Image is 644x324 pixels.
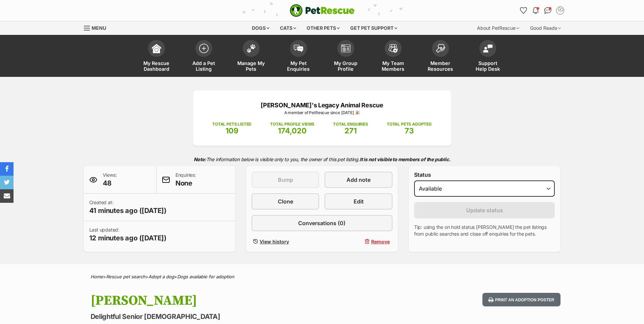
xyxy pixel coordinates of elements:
[302,21,344,35] div: Other pets
[331,60,361,72] span: My Group Profile
[387,121,432,127] p: TOTAL PETS ADOPTED
[345,21,402,35] div: Get pet support
[252,193,319,210] a: Clone
[278,126,307,135] span: 174,020
[89,199,167,215] p: Created at:
[518,5,566,16] ul: Account quick links
[84,21,111,34] a: Menu
[228,37,275,77] a: Manage My Pets
[294,45,303,52] img: pet-enquiries-icon-7e3ad2cf08bfb03b45e93fb7055b45f3efa6380592205ae92323e6603595dc1f.svg
[106,274,145,279] a: Rescue pet search
[533,7,538,14] img: notifications-46538b983faf8c2785f20acdc204bb7945ddae34d4c08c2a6579f10ce5e182be.svg
[252,237,319,246] a: View history
[275,21,301,35] div: Cats
[298,219,345,227] span: Conversations (0)
[483,44,493,52] img: help-desk-icon-fdf02630f3aa405de69fd3d07c3f3aa587a6932b1a1747fa1d2bba05be0121f9.svg
[148,274,174,279] a: Adopt a dog
[74,274,571,279] div: > > >
[436,44,445,53] img: member-resources-icon-8e73f808a243e03378d46382f2149f9095a855e16c252ad45f914b54edf8863c.svg
[378,60,408,72] span: My Team Members
[425,60,456,72] span: Member Resources
[270,121,314,127] p: TOTAL PROFILE VIEWS
[278,176,293,184] span: Bump
[212,121,252,127] p: TOTAL PETS LISTED
[180,37,228,77] a: Add a Pet Listing
[203,101,441,110] p: [PERSON_NAME]'s Legacy Animal Rescue
[544,7,551,14] img: chat-41dd97257d64d25036548639549fe6c8038ab92f7586957e7f3b1b290dea8141.svg
[530,5,541,16] button: Notifications
[175,172,196,188] p: Enquiries:
[341,44,351,52] img: group-profile-icon-3fa3cf56718a62981997c0bc7e787c4b2cf8bcc04b72c1350f741eb67cf2f40e.svg
[225,126,238,135] span: 109
[89,233,167,243] span: 12 minutes ago ([DATE])
[388,44,398,53] img: team-members-icon-5396bd8760b3fe7c0b43da4ab00e1e3bb1a5d9ba89233759b79545d2d3fc5d0d.svg
[557,7,564,14] img: Emma Perry profile pic
[360,156,451,162] strong: It is not visible to members of the public.
[246,44,256,53] img: manage-my-pets-icon-02211641906a0b7f246fdf0571729dbe1e7629f14944591b6c1af311fb30b64b.svg
[252,172,319,188] button: Bump
[283,60,314,72] span: My Pet Enquiries
[103,178,117,188] span: 48
[414,172,555,178] label: Status
[354,197,364,206] span: Edit
[466,206,503,214] span: Update status
[92,25,106,31] span: Menu
[555,5,566,16] button: My account
[84,152,560,166] p: The information below is visible only to you, the owner of this pet listing.
[417,37,464,77] a: Member Resources
[236,60,266,72] span: Manage My Pets
[194,156,206,162] strong: Note:
[333,121,368,127] p: TOTAL ENQUIRIES
[464,37,511,77] a: Support Help Desk
[89,226,167,243] p: Last updated:
[290,4,355,17] a: PetRescue
[371,238,390,245] span: Remove
[103,172,117,188] p: Views:
[177,274,234,279] a: Dogs available for adoption
[325,172,392,188] a: Add note
[369,37,417,77] a: My Team Members
[472,21,524,35] div: About PetRescue
[89,206,167,215] span: 41 minutes ago ([DATE])
[322,37,369,77] a: My Group Profile
[175,178,196,188] span: None
[278,197,293,206] span: Clone
[199,44,209,53] img: add-pet-listing-icon-0afa8454b4691262ce3f59096e99ab1cd57d4a30225e0717b998d2c9b9846f56.svg
[91,274,103,279] a: Home
[344,126,357,135] span: 271
[347,176,371,184] span: Add note
[405,126,414,135] span: 73
[325,193,392,210] a: Edit
[518,5,529,16] a: Favourites
[473,60,503,72] span: Support Help Desk
[189,60,219,72] span: Add a Pet Listing
[525,21,566,35] div: Good Reads
[141,60,172,72] span: My Rescue Dashboard
[414,224,555,237] p: Tip: using the on hold status [PERSON_NAME] the pet listings from public searches and close off e...
[543,5,553,16] a: Conversations
[152,44,161,53] img: dashboard-icon-eb2f2d2d3e046f16d808141f083e7271f6b2e854fb5c12c21221c1fb7104beca.svg
[91,293,377,308] h1: [PERSON_NAME]
[252,215,392,231] a: Conversations (0)
[203,110,441,116] p: A member of PetRescue since [DATE] 🎉
[133,37,180,77] a: My Rescue Dashboard
[91,312,377,321] p: Delightful Senior [DEMOGRAPHIC_DATA]
[414,202,555,218] button: Update status
[325,237,392,246] button: Remove
[275,37,322,77] a: My Pet Enquiries
[260,238,289,245] span: View history
[290,4,355,17] img: logo-e224e6f780fb5917bec1dbf3a21bbac754714ae5b6737aabdf751b685950b380.svg
[247,21,274,35] div: Dogs
[482,293,560,307] button: Print an adoption poster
